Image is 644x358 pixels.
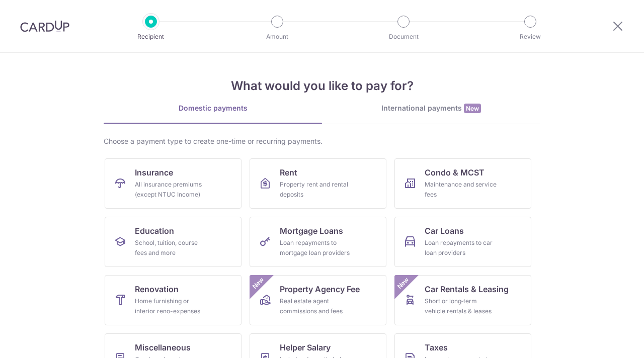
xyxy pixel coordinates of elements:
[250,275,267,292] span: New
[135,296,207,316] div: Home furnishing or interior reno-expenses
[105,275,242,325] a: RenovationHome furnishing or interior reno-expenses
[20,20,69,32] img: CardUp
[425,296,497,316] div: Short or long‑term vehicle rentals & leases
[104,77,540,95] h4: What would you like to pay for?
[394,158,531,209] a: Condo & MCSTMaintenance and service fees
[135,180,207,200] div: All insurance premiums (except NTUC Income)
[280,296,352,316] div: Real estate agent commissions and fees
[395,275,412,292] span: New
[425,238,497,258] div: Loan repayments to car loan providers
[105,217,242,267] a: EducationSchool, tuition, course fees and more
[135,283,179,295] span: Renovation
[280,180,352,200] div: Property rent and rental deposits
[464,104,481,113] span: New
[135,341,191,353] span: Miscellaneous
[425,225,464,237] span: Car Loans
[104,136,540,146] div: Choose a payment type to create one-time or recurring payments.
[240,32,314,42] p: Amount
[425,180,497,200] div: Maintenance and service fees
[580,328,634,353] iframe: Opens a widget where you can find more information
[394,217,531,267] a: Car LoansLoan repayments to car loan providers
[104,103,322,113] div: Domestic payments
[425,341,448,353] span: Taxes
[366,32,441,42] p: Document
[280,238,352,258] div: Loan repayments to mortgage loan providers
[425,283,509,295] span: Car Rentals & Leasing
[250,275,386,325] a: Property Agency FeeReal estate agent commissions and feesNew
[135,225,174,237] span: Education
[114,32,188,42] p: Recipient
[105,158,242,209] a: InsuranceAll insurance premiums (except NTUC Income)
[135,166,173,178] span: Insurance
[135,238,207,258] div: School, tuition, course fees and more
[322,103,540,114] div: International payments
[280,166,297,178] span: Rent
[250,158,386,209] a: RentProperty rent and rental deposits
[280,225,343,237] span: Mortgage Loans
[493,32,568,42] p: Review
[250,217,386,267] a: Mortgage LoansLoan repayments to mortgage loan providers
[280,283,360,295] span: Property Agency Fee
[394,275,531,325] a: Car Rentals & LeasingShort or long‑term vehicle rentals & leasesNew
[280,341,331,353] span: Helper Salary
[425,166,485,178] span: Condo & MCST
